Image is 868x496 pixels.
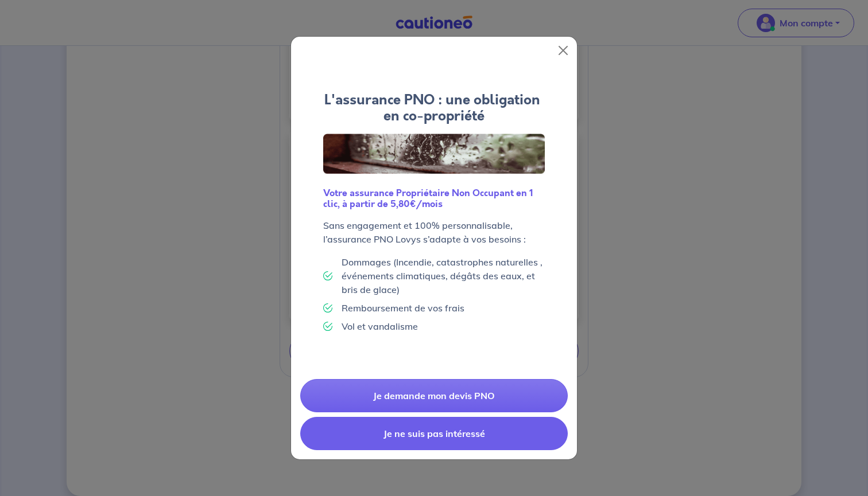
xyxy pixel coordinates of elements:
h4: L'assurance PNO : une obligation en co-propriété [323,92,545,125]
p: Sans engagement et 100% personnalisable, l’assurance PNO Lovys s’adapte à vos besoins : [323,218,545,246]
img: Logo Lovys [323,134,545,174]
button: Je ne suis pas intéressé [300,417,568,450]
a: Je demande mon devis PNO [300,379,568,412]
button: Close [554,41,572,60]
h6: Votre assurance Propriétaire Non Occupant en 1 clic, à partir de 5,80€/mois [323,188,545,209]
p: Remboursement de vos frais [342,301,464,315]
p: Vol et vandalisme [342,319,418,333]
p: Dommages (Incendie, catastrophes naturelles , événements climatiques, dégâts des eaux, et bris de... [342,255,545,296]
